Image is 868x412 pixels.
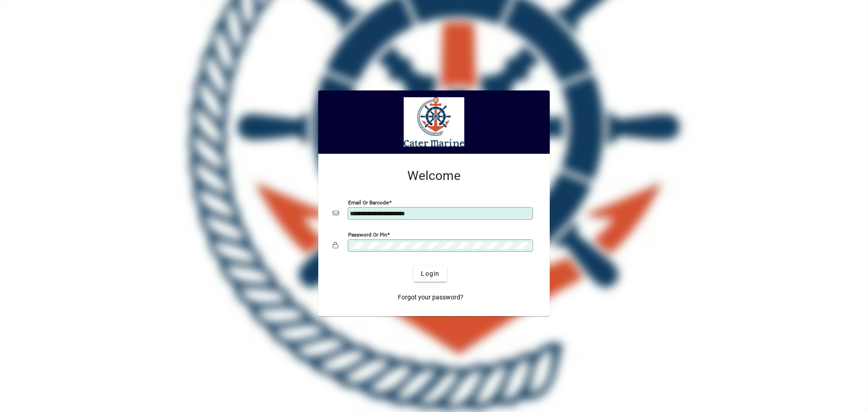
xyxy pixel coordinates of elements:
[348,232,387,238] mat-label: Password or Pin
[421,269,439,279] span: Login
[398,293,463,302] span: Forgot your password?
[414,265,447,282] button: Login
[348,199,389,206] mat-label: Email or Barcode
[333,168,535,184] h2: Welcome
[394,289,467,305] a: Forgot your password?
